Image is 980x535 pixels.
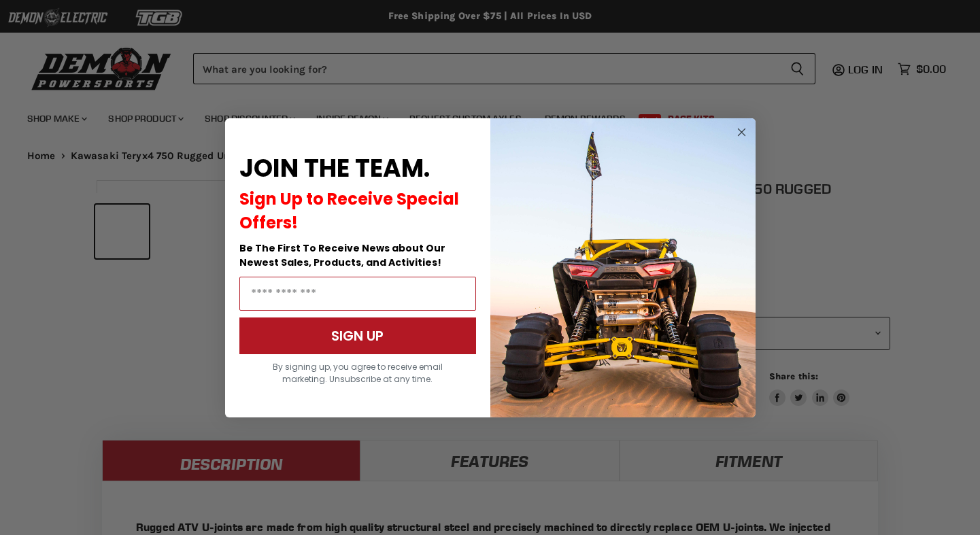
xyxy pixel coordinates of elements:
[239,317,476,354] button: SIGN UP
[239,151,430,186] span: JOIN THE TEAM.
[239,188,459,234] span: Sign Up to Receive Special Offers!
[239,277,476,311] input: Email Address
[490,118,756,417] img: a9095488-b6e7-41ba-879d-588abfab540b.jpeg
[733,124,750,141] button: Close dialog
[273,361,443,385] span: By signing up, you agree to receive email marketing. Unsubscribe at any time.
[239,241,445,269] span: Be The First To Receive News about Our Newest Sales, Products, and Activities!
